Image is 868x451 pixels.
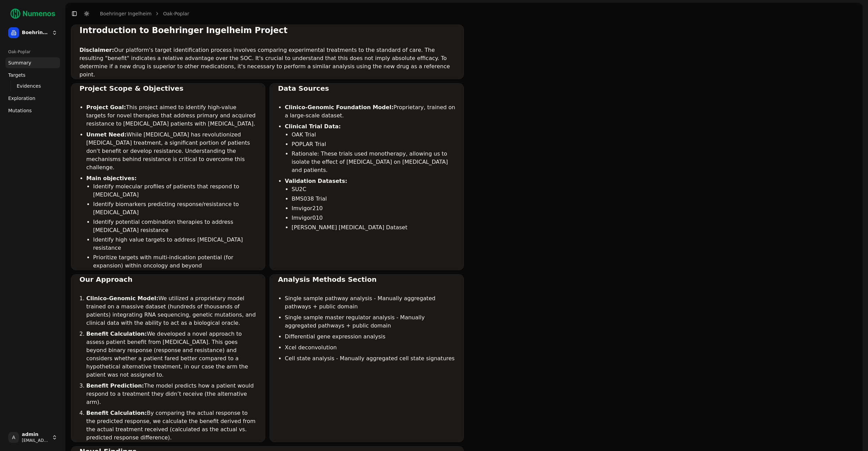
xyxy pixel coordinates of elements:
strong: Clinical Trial Data: [285,123,341,130]
button: Boehringer Ingelheim [5,25,60,41]
strong: Benefit Prediction: [86,382,144,389]
img: Numenos [5,5,60,22]
li: This project aimed to identify high-value targets for novel therapies that address primary and ac... [86,103,257,128]
button: Aadmin[EMAIL_ADDRESS] [5,429,60,446]
strong: Clinico-Genomic Foundation Model: [285,104,394,111]
li: OAK Trial [292,131,455,139]
strong: Main objectives: [86,175,137,181]
li: SU2C [292,185,455,193]
li: Identify potential combination therapies to address [MEDICAL_DATA] resistance [93,218,257,234]
a: Exploration [5,93,60,104]
li: The model predicts how a patient would respond to a treatment they didn’t receive (the alternativ... [86,382,257,406]
li: We utilized a proprietary model trained on a massive dataset (hundreds of thousands of patients) ... [86,294,257,327]
li: Proprietary, trained on a large-scale dataset. [285,103,455,120]
span: admin [22,432,49,438]
span: A [8,432,19,443]
li: Identify high value targets to address [MEDICAL_DATA] resistance [93,236,257,252]
strong: Disclaimer: [79,47,114,53]
div: Oak-Poplar [5,46,60,57]
button: Toggle Sidebar [70,9,79,18]
div: Our Approach [79,275,257,284]
li: While [MEDICAL_DATA] has revolutionized [MEDICAL_DATA] treatment, a significant portion of patien... [86,131,257,172]
span: [EMAIL_ADDRESS] [22,438,49,443]
span: Mutations [8,107,32,114]
p: Our platform's target identification process involves comparing experimental treatments to the st... [79,46,455,79]
li: POPLAR Trial [292,140,455,148]
a: Evidences [14,81,52,91]
li: Differential gene expression analysis [285,333,455,341]
strong: Project Goal: [86,104,126,111]
span: Boehringer Ingelheim [22,30,49,36]
strong: Clinico-Genomic Model: [86,295,158,302]
span: Summary [8,59,31,66]
strong: Benefit Calculation: [86,410,147,416]
button: Toggle Dark Mode [82,9,91,18]
li: We developed a novel approach to assess patient benefit from [MEDICAL_DATA]. This goes beyond bin... [86,330,257,379]
span: Exploration [8,95,35,102]
a: Oak-Poplar [163,10,189,17]
li: Identify biomarkers predicting response/resistance to [MEDICAL_DATA] [93,200,257,217]
li: Prioritize targets with multi-indication potential (for expansion) within oncology and beyond [93,253,257,270]
div: Analysis Methods Section [278,275,455,284]
li: Cell state analysis - Manually aggregated cell state signatures [285,354,455,363]
li: BMS038 Trial [292,195,455,203]
li: Imvigor010 [292,214,455,222]
strong: Benefit Calculation: [86,331,147,337]
li: Single sample pathway analysis - Manually aggregated pathways + public domain [285,294,455,311]
a: Mutations [5,105,60,116]
strong: Unmet Need: [86,131,127,138]
div: Introduction to Boehringer Ingelheim Project [79,25,455,36]
div: Data Sources [278,84,455,93]
a: Summary [5,57,60,68]
span: Evidences [17,83,41,89]
li: Rationale: These trials used monotherapy, allowing us to isolate the effect of [MEDICAL_DATA] on ... [292,150,455,174]
nav: breadcrumb [100,10,189,17]
li: Xcel deconvolution [285,344,455,352]
a: Boehringer Ingelheim [100,10,151,17]
li: Identify molecular profiles of patients that respond to [MEDICAL_DATA] [93,183,257,199]
strong: Validation Datasets: [285,178,347,184]
a: Targets [5,70,60,81]
div: Project Scope & Objectives [79,84,257,93]
span: Targets [8,72,26,78]
li: Single sample master regulator analysis - Manually aggregated pathways + public domain [285,314,455,330]
li: [PERSON_NAME] [MEDICAL_DATA] Dataset [292,223,455,232]
li: Imvigor210 [292,204,455,213]
li: By comparing the actual response to the predicted response, we calculate the benefit derived from... [86,409,257,442]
